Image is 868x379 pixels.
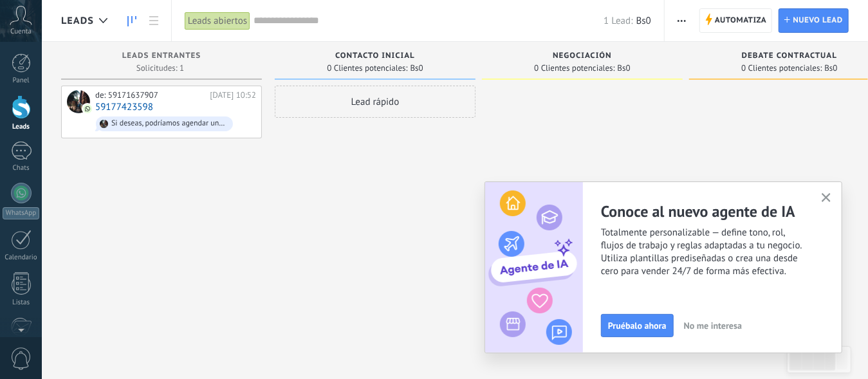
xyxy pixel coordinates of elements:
[485,182,583,353] img: ai_agent_activation_popup_ES.png
[281,51,469,62] div: Contacto inicial
[618,64,631,72] span: Bs0
[636,15,651,27] span: Bs0
[411,64,423,72] span: Bs0
[335,51,415,60] span: Contacto inicial
[488,51,676,62] div: Negociación
[608,321,667,330] span: Pruébalo ahora
[741,64,822,72] span: 0 Clientes potenciales:
[601,314,674,337] button: Pruébalo ahora
[553,51,612,60] span: Negociación
[3,77,40,85] div: Panel
[275,86,476,118] div: Lead rápido
[742,51,837,60] span: Debate contractual
[825,64,838,72] span: Bs0
[143,8,165,33] a: Lista
[672,8,691,33] button: Más
[3,254,40,262] div: Calendario
[111,119,227,128] div: Si deseas, podríamos agendar una videollamada por Google Meet para discutir cómo podemos ayudarte...
[534,64,614,72] span: 0 Clientes potenciales:
[3,207,39,219] div: WhatsApp
[61,15,94,27] span: Leads
[68,51,255,62] div: Leads Entrantes
[136,64,184,72] span: Solicitudes: 1
[715,9,767,32] span: Automatiza
[10,28,32,36] span: Cuenta
[95,90,205,100] div: de: 59171637907
[699,8,773,33] a: Automatiza
[793,9,843,32] span: Nuevo lead
[327,64,407,72] span: 0 Clientes potenciales:
[95,102,153,113] a: 59177423598
[210,90,256,100] div: [DATE] 10:52
[779,8,849,33] a: Nuevo lead
[684,321,742,330] span: No me interesa
[3,299,40,307] div: Listas
[83,104,92,113] img: com.amocrm.amocrmwa.svg
[185,12,250,30] div: Leads abiertos
[604,15,633,27] span: 1 Lead:
[3,164,40,172] div: Chats
[601,226,842,278] span: Totalmente personalizable — define tono, rol, flujos de trabajo y reglas adaptadas a tu negocio. ...
[121,8,143,33] a: Leads
[678,316,748,335] button: No me interesa
[601,201,842,221] h2: Conoce al nuevo agente de IA
[122,51,201,60] span: Leads Entrantes
[3,123,40,131] div: Leads
[67,90,90,113] div: 59177423598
